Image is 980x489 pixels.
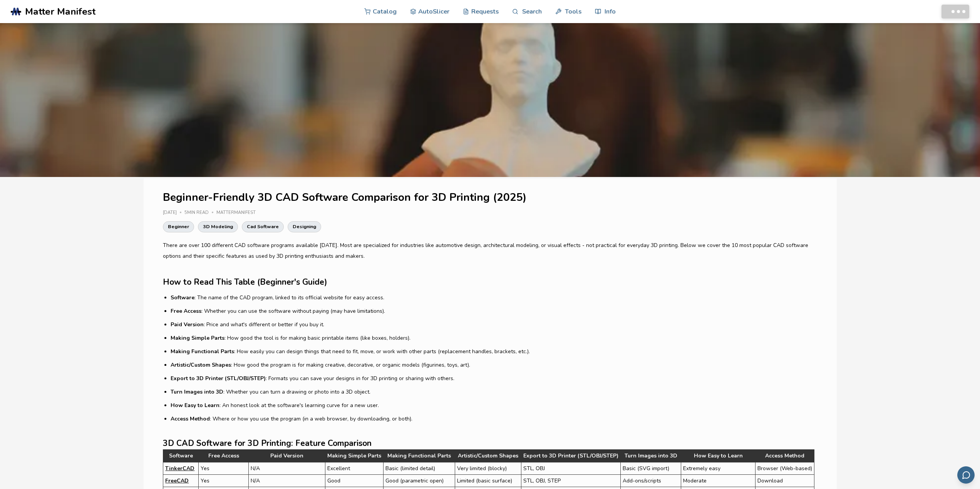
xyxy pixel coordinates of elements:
[756,449,814,462] th: Access Method
[681,449,756,462] th: How Easy to Learn
[455,474,521,487] td: Limited (basic surface)
[242,221,284,232] a: Cad Software
[198,221,238,232] a: 3D Modeling
[621,462,681,474] td: Basic (SVG import)
[521,474,621,487] td: STL, OBJ, STEP
[288,221,321,232] a: Designing
[621,449,681,462] th: Turn Images into 3D
[184,210,216,215] div: 5 min read
[25,6,95,17] span: Matter Manifest
[171,320,817,329] li: : Price and what's different or better if you buy it.
[171,361,231,369] strong: Artistic/Custom Shapes
[163,221,194,232] a: Beginner
[165,464,194,472] a: TinkerCAD
[171,294,817,302] li: : The name of the CAD program, linked to its official website for easy access.
[681,474,756,487] td: Moderate
[171,361,817,369] li: : How good the program is for making creative, decorative, or organic models (figurines, toys, art).
[163,192,817,204] h1: Beginner-Friendly 3D CAD Software Comparison for 3D Printing (2025)
[163,276,817,288] h2: How to Read This Table (Beginner's Guide)
[455,462,521,474] td: Very limited (blocky)
[384,474,455,487] td: Good (parametric open)
[163,449,199,462] th: Software
[171,347,817,355] li: : How easily you can design things that need to fit, move, or work with other parts (replacement ...
[199,474,249,487] td: Yes
[249,474,325,487] td: N/A
[249,462,325,474] td: N/A
[384,449,455,462] th: Making Functional Parts
[756,462,814,474] td: Browser (Web-based)
[171,388,223,396] strong: Turn Images into 3D
[216,210,261,215] div: MatterManifest
[171,375,266,382] strong: Export to 3D Printer (STL/OBJ/STEP)
[756,474,814,487] td: Download
[325,449,384,462] th: Making Simple Parts
[171,307,201,315] strong: Free Access
[163,210,184,215] div: [DATE]
[199,449,249,462] th: Free Access
[621,474,681,487] td: Add-ons/scripts
[171,388,817,396] li: : Whether you can turn a drawing or photo into a 3D object.
[171,294,194,301] strong: Software
[171,415,817,423] li: : Where or how you use the program (in a web browser, by downloading, or both).
[171,334,817,342] li: : How good the tool is for making basic printable items (like boxes, holders).
[957,466,975,484] button: Send feedback via email
[171,415,210,422] strong: Access Method
[681,462,756,474] td: Extremely easy
[521,449,621,462] th: Export to 3D Printer (STL/OBJ/STEP)
[171,307,817,315] li: : Whether you can use the software without paying (may have limitations).
[171,348,234,355] strong: Making Functional Parts
[325,474,384,487] td: Good
[171,321,204,328] strong: Paid Version
[384,462,455,474] td: Basic (limited detail)
[165,477,189,485] a: FreeCAD
[163,437,817,449] h2: 3D CAD Software for 3D Printing: Feature Comparison
[455,449,521,462] th: Artistic/Custom Shapes
[171,402,219,409] strong: How Easy to Learn
[171,401,817,409] li: : An honest look at the software's learning curve for a new user.
[171,374,817,382] li: : Formats you can save your designs in for 3D printing or sharing with others.
[521,462,621,474] td: STL, OBJ
[163,240,817,262] p: There are over 100 different CAD software programs available [DATE]. Most are specialized for ind...
[325,462,384,474] td: Excellent
[249,449,325,462] th: Paid Version
[199,462,249,474] td: Yes
[171,334,224,342] strong: Making Simple Parts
